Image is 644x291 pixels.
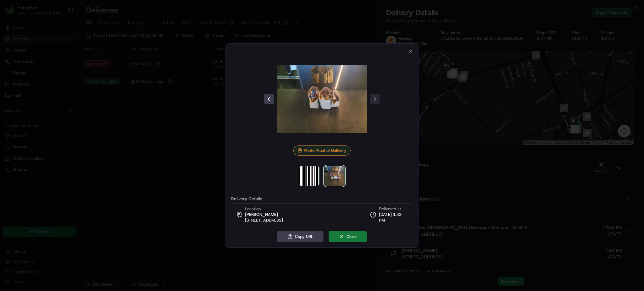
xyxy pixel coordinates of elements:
[245,217,283,223] span: [STREET_ADDRESS]
[379,212,408,223] span: [DATE] 1:43 PM
[329,231,367,242] button: Close
[231,196,413,201] label: Delivery Details
[299,166,319,186] img: barcode_scan_on_pickup image
[245,206,261,212] span: Location
[293,145,351,156] div: Photo Proof of Delivery
[325,166,345,186] img: photo_proof_of_delivery image
[245,212,278,217] span: [PERSON_NAME]
[277,231,324,242] button: Copy URL
[277,54,367,144] img: photo_proof_of_delivery image
[379,206,408,212] span: Delivered at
